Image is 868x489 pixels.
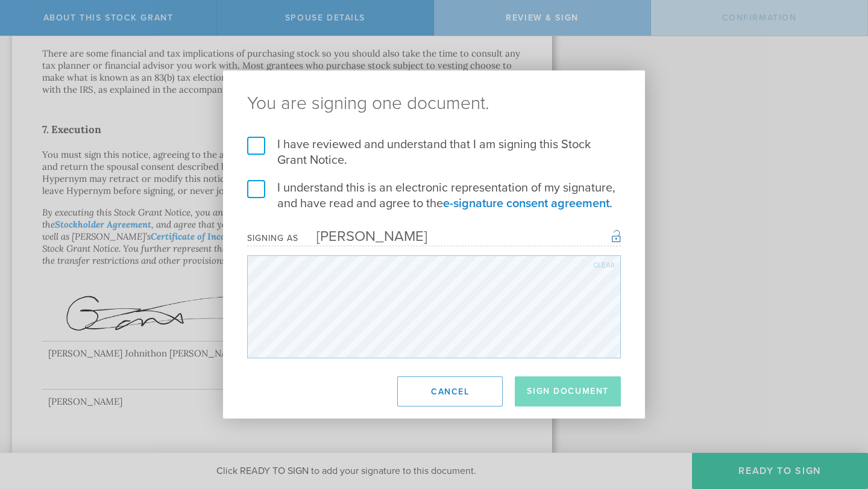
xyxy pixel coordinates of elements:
[443,196,609,211] a: e-signature consent agreement
[515,376,621,406] button: Sign Document
[247,95,621,113] ng-pluralize: You are signing one document.
[247,180,621,211] label: I understand this is an electronic representation of my signature, and have read and agree to the .
[397,376,503,406] button: Cancel
[247,233,298,243] div: Signing as
[298,228,427,245] div: [PERSON_NAME]
[247,137,621,168] label: I have reviewed and understand that I am signing this Stock Grant Notice.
